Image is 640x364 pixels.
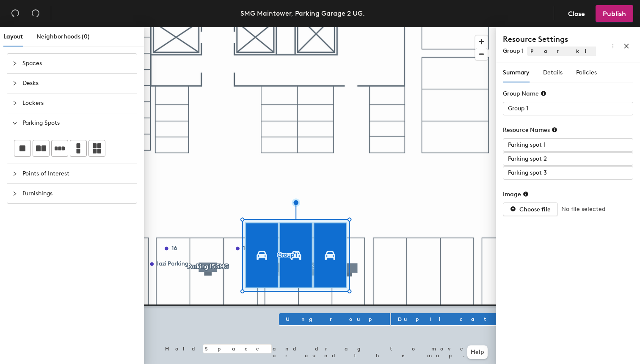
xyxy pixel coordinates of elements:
[503,126,557,134] div: Resource Names
[568,10,585,18] span: Close
[36,33,90,40] span: Neighborhoods (0)
[576,69,597,76] span: Policies
[279,313,390,325] button: Ungroup
[240,8,365,19] div: SMG Maintower, Parking Garage 2 UG.
[286,315,383,323] span: Ungroup
[391,313,526,325] button: Duplicate
[561,5,592,22] button: Close
[12,120,17,126] span: expanded
[596,5,633,22] button: Publish
[503,203,558,216] button: Choose file
[22,54,132,73] span: Spaces
[467,345,488,359] button: Help
[12,61,17,66] span: collapsed
[12,191,17,196] span: collapsed
[503,34,596,45] h4: Resource Settings
[561,205,605,214] span: No file selected
[22,113,132,133] span: Parking Spots
[503,102,633,115] input: Unknown Parking Spots
[22,184,132,203] span: Furnishings
[12,101,17,106] span: collapsed
[610,43,616,49] span: more
[503,152,633,166] input: Unknown Parking Spots
[3,33,23,40] span: Layout
[27,5,44,22] button: Redo (⌘ + ⇧ + Z)
[503,191,529,198] div: Image
[503,69,530,76] span: Summary
[22,164,132,183] span: Points of Interest
[398,315,519,323] span: Duplicate
[519,206,551,213] span: Choose file
[503,90,546,97] div: Group Name
[503,47,524,55] span: Group 1
[603,10,626,18] span: Publish
[11,9,19,17] span: undo
[543,69,563,76] span: Details
[22,93,132,113] span: Lockers
[623,43,629,49] span: close
[7,5,24,22] button: Undo (⌘ + Z)
[503,138,633,152] input: Unknown Parking Spots
[503,166,633,180] input: Unknown Parking Spots
[12,81,17,86] span: collapsed
[12,171,17,176] span: collapsed
[22,74,132,93] span: Desks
